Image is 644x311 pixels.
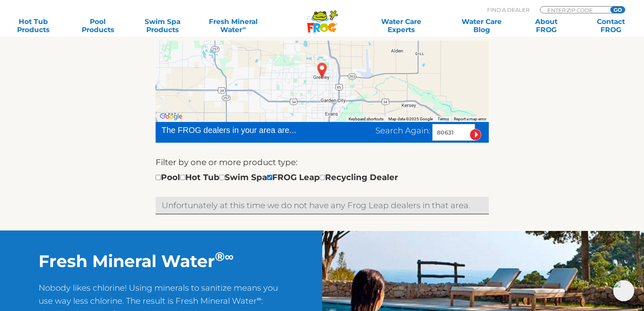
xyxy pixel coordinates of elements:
[521,17,571,34] a: AboutFROG
[349,116,384,122] button: Keyboard shortcuts
[610,7,625,13] input: GO
[158,111,184,122] img: Google
[457,17,507,34] a: Water CareBlog
[156,156,297,169] label: Filter by one or more product type:
[137,17,188,34] a: Swim SpaProducts
[215,249,225,264] sup: ®
[162,124,325,136] div: The FROG dealers in your area are...
[454,117,486,121] a: Report a map error
[470,129,481,141] input: Submit
[360,17,442,34] a: Water CareExperts
[546,7,601,13] input: Zip Code Form
[257,295,261,302] sup: ∞
[313,59,332,81] div: GARDEN CITY, CO 80631
[613,280,634,301] img: openIcon
[585,17,636,34] a: ContactFROG
[388,117,433,121] span: Map data ©2025 Google
[225,249,234,264] sup: ∞
[438,117,449,121] a: Terms (opens in new tab)
[158,111,184,122] a: Open this area in Google Maps (opens a new window)
[73,17,123,34] a: PoolProducts
[162,199,483,212] p: Unfortunately at this time we do not have any Frog Leap dealers in that area.
[487,6,529,13] p: Find A Dealer
[156,171,398,184] div: Pool Hot Tub Swim Spa FROG Leap Recycling Dealer
[242,25,246,31] sup: ∞
[8,17,59,34] a: Hot TubProducts
[202,17,265,34] a: Fresh MineralWater∞
[39,251,283,271] h2: Fresh Mineral Water
[375,126,430,135] span: Search Again:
